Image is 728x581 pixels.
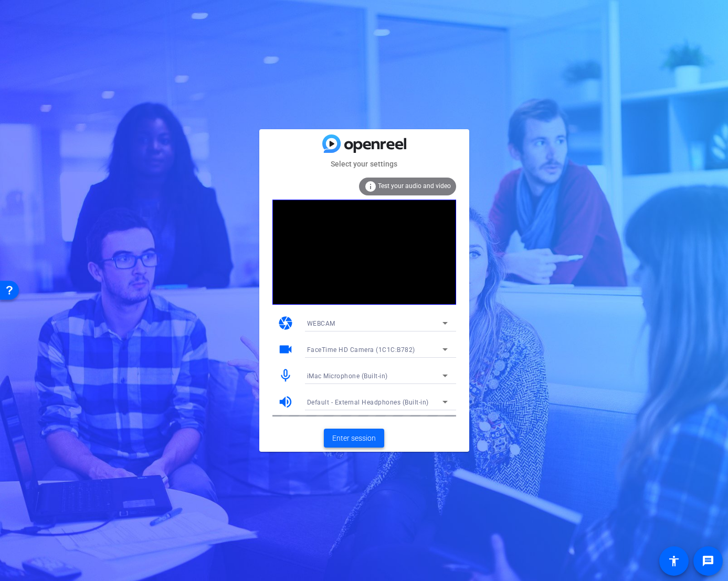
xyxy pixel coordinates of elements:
span: Test your audio and video [378,182,451,190]
span: Enter session [332,433,376,444]
mat-icon: mic_none [278,368,293,383]
mat-icon: info [364,180,377,193]
span: Default - External Headphones (Built-in) [307,399,429,406]
mat-card-subtitle: Select your settings [259,158,469,170]
span: FaceTime HD Camera (1C1C:B782) [307,346,415,354]
mat-icon: camera [278,315,293,331]
img: blue-gradient.svg [322,134,406,153]
span: iMac Microphone (Built-in) [307,372,388,380]
mat-icon: volume_up [278,394,293,410]
mat-icon: accessibility [668,555,680,567]
span: WEBCAM [307,320,335,327]
mat-icon: message [702,555,714,567]
button: Enter session [324,429,384,448]
mat-icon: videocam [278,341,293,357]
